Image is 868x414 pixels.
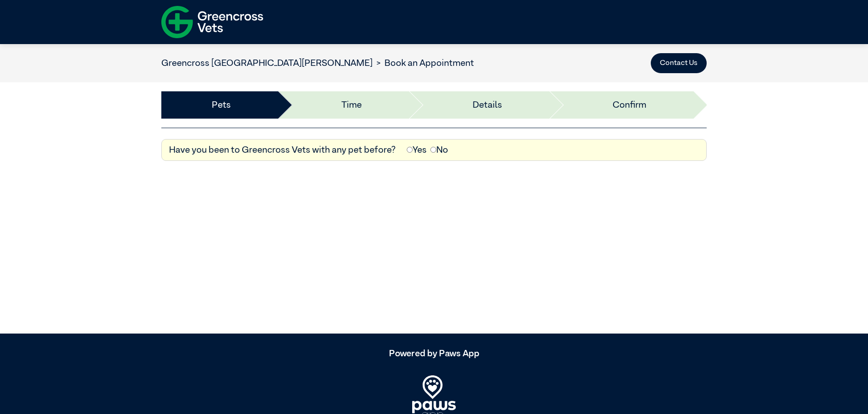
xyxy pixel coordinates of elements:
[373,56,474,70] li: Book an Appointment
[651,53,707,73] button: Contact Us
[430,147,436,153] input: No
[169,143,396,157] label: Have you been to Greencross Vets with any pet before?
[407,143,427,157] label: Yes
[161,56,474,70] nav: breadcrumb
[161,348,707,359] h5: Powered by Paws App
[161,2,263,42] img: f-logo
[407,147,413,153] input: Yes
[212,98,231,112] a: Pets
[161,59,373,68] a: Greencross [GEOGRAPHIC_DATA][PERSON_NAME]
[430,143,448,157] label: No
